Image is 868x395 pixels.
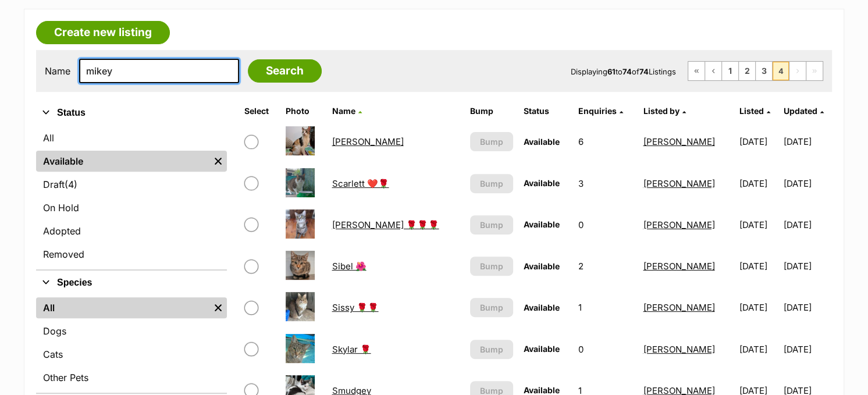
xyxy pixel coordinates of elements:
[756,62,772,80] a: Page 3
[688,61,823,81] nav: Pagination
[480,177,503,190] span: Bump
[784,246,831,286] td: [DATE]
[643,178,714,189] a: [PERSON_NAME]
[571,67,676,76] span: Displaying to of Listings
[643,136,714,147] a: [PERSON_NAME]
[806,62,823,80] span: Last page
[36,275,227,290] button: Species
[480,219,503,231] span: Bump
[574,122,638,162] td: 6
[735,122,782,162] td: [DATE]
[286,168,315,197] img: Scarlett ❤️🌹
[470,215,513,234] button: Bump
[643,302,714,313] a: [PERSON_NAME]
[65,177,77,191] span: (4)
[574,329,638,369] td: 0
[784,106,817,116] span: Updated
[524,137,560,147] span: Available
[578,106,623,116] a: Enquiries
[622,67,632,76] strong: 74
[332,106,361,116] a: Name
[524,303,560,312] span: Available
[643,261,714,272] a: [PERSON_NAME]
[286,334,315,363] img: Skylar 🌹
[789,62,806,80] span: Next page
[705,62,721,80] a: Previous page
[688,62,705,80] a: First page
[524,178,560,188] span: Available
[470,298,513,317] button: Bump
[735,329,782,369] td: [DATE]
[36,295,227,393] div: Species
[332,261,366,272] a: Sibel 🌺
[735,163,782,204] td: [DATE]
[784,287,831,328] td: [DATE]
[480,260,503,272] span: Bump
[524,261,560,271] span: Available
[209,151,227,172] a: Remove filter
[739,106,764,116] span: Listed
[578,106,617,116] span: translation missing: en.admin.listings.index.attributes.enquiries
[470,132,513,151] button: Bump
[722,62,738,80] a: Page 1
[524,344,560,354] span: Available
[465,102,518,120] th: Bump
[480,343,503,355] span: Bump
[332,219,439,230] a: [PERSON_NAME] 🌹🌹🌹
[784,205,831,245] td: [DATE]
[332,302,378,313] a: Sissy 🌹🌹
[36,197,227,218] a: On Hold
[574,287,638,328] td: 1
[36,344,227,365] a: Cats
[607,67,616,76] strong: 61
[240,102,279,120] th: Select
[784,163,831,204] td: [DATE]
[470,174,513,193] button: Bump
[36,125,227,269] div: Status
[332,106,355,116] span: Name
[784,329,831,369] td: [DATE]
[524,385,560,395] span: Available
[735,287,782,328] td: [DATE]
[36,151,209,172] a: Available
[519,102,572,120] th: Status
[574,163,638,204] td: 3
[332,178,389,189] a: Scarlett ❤️🌹
[735,205,782,245] td: [DATE]
[480,301,503,314] span: Bump
[36,220,227,241] a: Adopted
[784,122,831,162] td: [DATE]
[332,344,371,355] a: Skylar 🌹
[643,344,714,355] a: [PERSON_NAME]
[36,174,227,195] a: Draft
[36,21,170,44] a: Create new listing
[248,59,322,83] input: Search
[524,219,560,229] span: Available
[286,292,315,321] img: Sissy 🌹🌹
[36,297,209,318] a: All
[574,246,638,286] td: 2
[470,340,513,359] button: Bump
[36,367,227,388] a: Other Pets
[735,246,782,286] td: [DATE]
[281,102,326,120] th: Photo
[574,205,638,245] td: 0
[209,297,227,318] a: Remove filter
[643,106,685,116] a: Listed by
[286,126,315,155] img: Sasha
[470,257,513,276] button: Bump
[739,62,755,80] a: Page 2
[480,136,503,148] span: Bump
[643,106,679,116] span: Listed by
[45,66,70,76] label: Name
[639,67,649,76] strong: 74
[36,105,227,120] button: Status
[773,62,789,80] span: Page 4
[784,106,824,116] a: Updated
[36,127,227,148] a: All
[36,244,227,265] a: Removed
[36,321,227,341] a: Dogs
[332,136,403,147] a: [PERSON_NAME]
[643,219,714,230] a: [PERSON_NAME]
[739,106,770,116] a: Listed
